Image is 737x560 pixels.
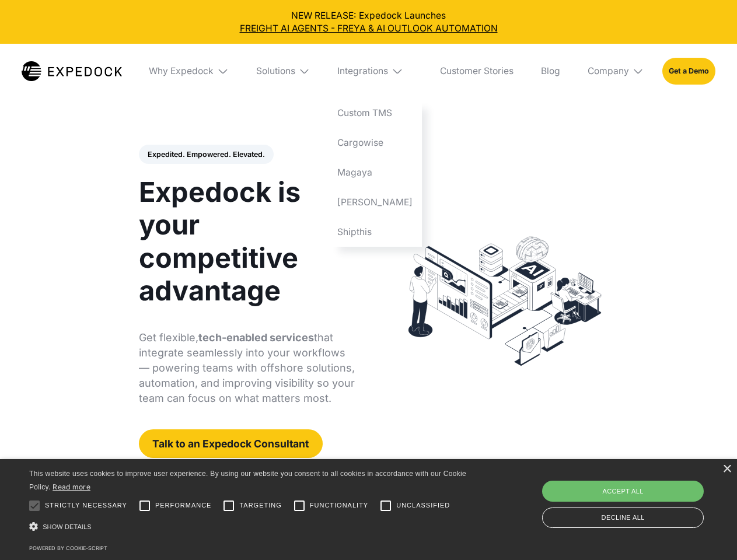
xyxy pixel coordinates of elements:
[329,99,422,128] a: Custom TMS
[239,501,281,510] span: Targeting
[543,434,737,560] iframe: Chat Widget
[329,187,422,217] a: [PERSON_NAME]
[43,523,92,530] span: Show details
[139,176,355,307] h1: Expedock is your competitive advantage
[45,501,127,510] span: Strictly necessary
[29,545,107,551] a: Powered by cookie-script
[29,519,470,535] div: Show details
[310,501,368,510] span: Functionality
[329,44,422,99] div: Integrations
[155,501,212,510] span: Performance
[578,44,653,99] div: Company
[29,470,466,491] span: This website uses cookies to improve user experience. By using our website you consent to all coo...
[662,58,715,84] a: Get a Demo
[247,44,319,99] div: Solutions
[396,501,450,510] span: Unclassified
[329,128,422,158] a: Cargowise
[329,217,422,247] a: Shipthis
[140,44,238,99] div: Why Expedock
[256,65,295,77] div: Solutions
[431,44,522,99] a: Customer Stories
[139,429,323,458] a: Talk to an Expedock Consultant
[337,65,388,77] div: Integrations
[139,330,355,406] p: Get flexible, that integrate seamlessly into your workflows — powering teams with offshore soluti...
[9,9,728,35] div: NEW RELEASE: Expedock Launches
[588,65,629,77] div: Company
[149,65,214,77] div: Why Expedock
[198,331,314,344] strong: tech-enabled services
[329,157,422,187] a: Magaya
[53,482,90,491] a: Read more
[9,22,728,35] a: FREIGHT AI AGENTS - FREYA & AI OUTLOOK AUTOMATION
[329,99,422,247] nav: Integrations
[532,44,569,99] a: Blog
